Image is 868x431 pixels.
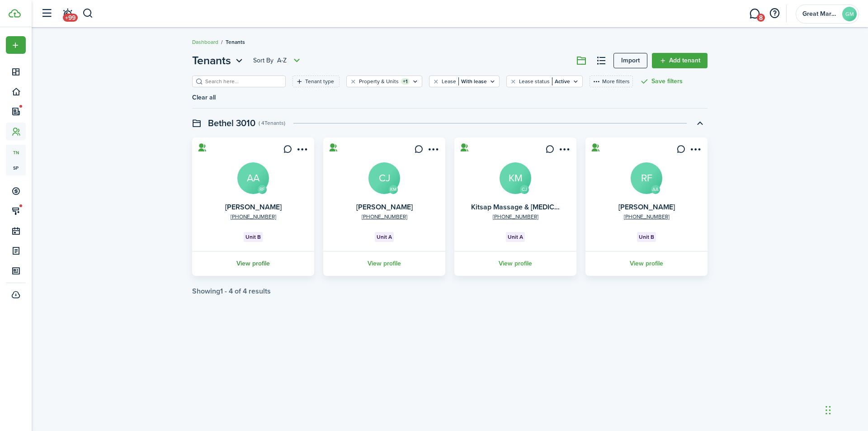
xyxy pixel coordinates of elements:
a: [PHONE_NUMBER] [624,213,670,221]
button: Open menu [557,145,571,157]
filter-tag-label: Tenant type [305,77,334,85]
a: View profile [584,251,709,276]
filter-tag: Open filter [292,76,340,87]
button: Clear all [192,94,216,101]
button: Clear filter [509,78,517,85]
button: Open menu [425,145,440,157]
a: CJ [368,162,400,194]
button: Clear filter [432,78,440,85]
a: Kitsap Massage & [MEDICAL_DATA] Associates LLC [471,202,638,212]
span: +99 [63,14,78,22]
button: Open menu [688,145,702,157]
button: Save filters [640,76,683,87]
div: Drag [826,397,831,424]
button: Clear filter [349,78,357,85]
a: [PERSON_NAME] [356,202,413,212]
avatar-text: CJ [520,185,529,194]
span: Tenants [192,52,231,69]
span: Unit A [377,233,392,241]
swimlane-subtitle: ( 4 Tenants ) [259,119,285,127]
avatar-text: KM [389,185,398,194]
a: [PHONE_NUMBER] [362,213,407,221]
button: Sort byA-Z [253,55,302,66]
a: View profile [453,251,578,276]
tenant-list-swimlane-item: Toggle accordion [192,137,708,295]
filter-tag-label: Lease status [519,77,550,85]
span: Sort by [253,56,277,65]
img: TenantCloud [9,9,21,18]
filter-tag: Open filter [346,76,422,87]
a: AA [237,162,269,194]
filter-tag-value: Active [552,77,570,85]
avatar-text: AA [651,185,660,194]
avatar-text: RF [258,185,267,194]
filter-tag-counter: +1 [401,78,410,85]
avatar-text: GM [842,7,857,21]
a: Messaging [746,2,763,25]
button: Open menu [192,52,245,69]
button: Open menu [294,145,309,157]
a: Notifications [59,2,76,25]
swimlane-title: Bethel 3010 [208,116,255,130]
iframe: Chat Widget [717,333,868,431]
a: Add tenant [652,53,708,68]
span: Unit B [639,233,654,241]
a: sp [6,160,26,175]
a: KM [500,162,531,194]
button: More filters [590,76,633,87]
filter-tag-label: Property & Units [359,77,399,85]
span: 8 [757,14,765,22]
filter-tag-value: With lease [458,77,487,85]
button: Tenants [192,52,245,69]
button: Open menu [253,55,302,66]
button: Toggle accordion [692,115,708,131]
a: tn [6,145,26,160]
a: RF [631,162,662,194]
a: [PERSON_NAME] [225,202,282,212]
button: Open menu [6,36,26,54]
button: Search [82,6,94,21]
span: A-Z [277,56,287,65]
span: Tenants [226,38,245,46]
filter-tag: Open filter [506,76,583,87]
a: View profile [322,251,447,276]
input: Search here... [203,77,283,86]
button: Open sidebar [38,5,55,22]
a: Dashboard [192,38,218,46]
span: Unit B [245,233,261,241]
a: View profile [191,251,316,276]
pagination-page-total: 1 - 4 of 4 [220,286,247,296]
a: [PERSON_NAME] [618,202,675,212]
a: Import [613,53,647,68]
span: Unit A [508,233,523,241]
filter-tag-label: Lease [442,77,456,85]
a: [PHONE_NUMBER] [231,213,276,221]
span: Great Market [802,11,839,17]
filter-tag: Open filter [429,76,500,87]
a: [PHONE_NUMBER] [493,213,538,221]
div: Showing results [192,287,271,295]
button: Open resource center [767,6,782,21]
